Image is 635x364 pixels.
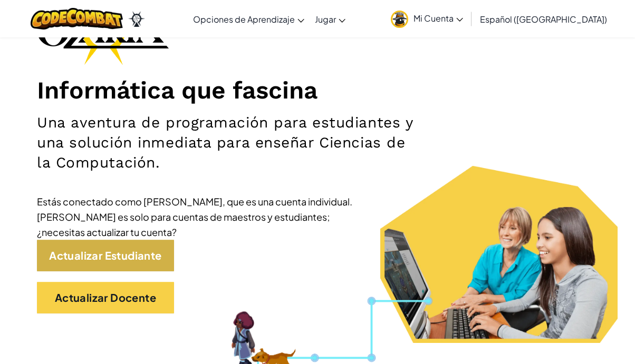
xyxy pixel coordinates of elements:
[480,14,607,25] span: Español ([GEOGRAPHIC_DATA])
[37,282,174,313] a: Actualizar Docente
[413,13,463,24] span: Mi Cuenta
[391,11,408,28] img: avatar
[37,113,413,173] h2: Una aventura de programación para estudiantes y una solución inmediata para enseñar Ciencias de l...
[37,194,353,240] div: Estás conectado como [PERSON_NAME], que es una cuenta individual. [PERSON_NAME] es solo para cuen...
[37,240,174,271] a: Actualizar Estudiante
[37,75,598,105] h1: Informática que fascina
[386,2,468,35] a: Mi Cuenta
[31,8,123,29] img: CodeCombat logo
[475,5,612,33] a: Español ([GEOGRAPHIC_DATA])
[310,5,351,33] a: Jugar
[188,5,310,33] a: Opciones de Aprendizaje
[315,14,336,25] span: Jugar
[128,11,145,27] img: Ozaria
[193,14,295,25] span: Opciones de Aprendizaje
